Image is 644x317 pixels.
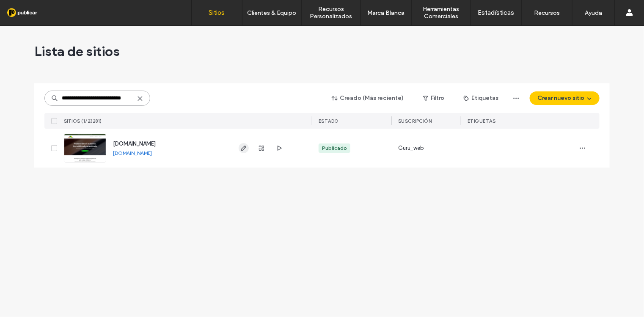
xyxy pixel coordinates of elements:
[113,150,152,156] a: [DOMAIN_NAME]
[319,118,339,124] span: ESTADO
[398,144,424,152] span: Guru_web
[585,9,602,17] label: Ayuda
[478,9,515,17] label: Estadísticas
[534,9,560,17] label: Recursos
[248,9,297,17] label: Clientes & Equipo
[412,6,471,20] label: Herramientas Comerciales
[530,91,600,105] button: Crear nuevo sitio
[456,91,506,105] button: Etiquetas
[398,118,432,124] span: Suscripción
[64,118,102,124] span: SITIOS (1/23281)
[18,6,41,14] span: Ayuda
[368,9,405,17] label: Marca Blanca
[209,9,225,17] label: Sitios
[302,6,361,20] label: Recursos Personalizados
[468,118,496,124] span: ETIQUETAS
[325,91,411,105] button: Creado (Más reciente)
[34,43,120,60] span: Lista de sitios
[113,141,156,147] a: [DOMAIN_NAME]
[322,144,347,152] div: Publicado
[415,91,453,105] button: Filtro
